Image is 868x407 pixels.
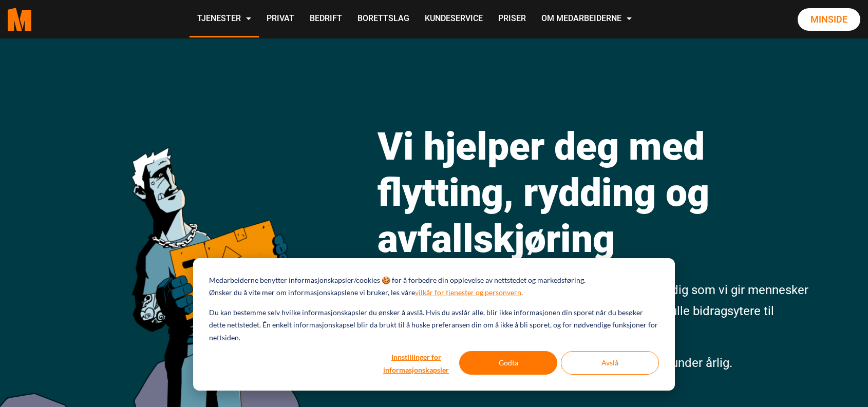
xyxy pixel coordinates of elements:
[490,1,534,37] a: Priser
[209,286,523,299] p: Ønsker du å vite mer om informasjonskapslene vi bruker, les våre .
[259,1,302,37] a: Privat
[534,1,639,37] a: Om Medarbeiderne
[376,351,456,375] button: Innstillinger for informasjonskapsler
[209,274,586,287] p: Medarbeiderne benytter informasjonskapsler/cookies 🍪 for å forbedre din opplevelse av nettstedet ...
[209,306,659,344] p: Du kan bestemme selv hvilke informasjonskapsler du ønsker å avslå. Hvis du avslår alle, blir ikke...
[798,8,860,31] a: Minside
[302,1,350,37] a: Bedrift
[415,286,521,299] a: vilkår for tjenester og personvern
[378,123,812,262] h1: Vi hjelper deg med flytting, rydding og avfallskjøring
[417,1,490,37] a: Kundeservice
[561,351,659,375] button: Avslå
[350,1,417,37] a: Borettslag
[459,351,557,375] button: Godta
[193,258,675,391] div: Cookie banner
[190,1,259,37] a: Tjenester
